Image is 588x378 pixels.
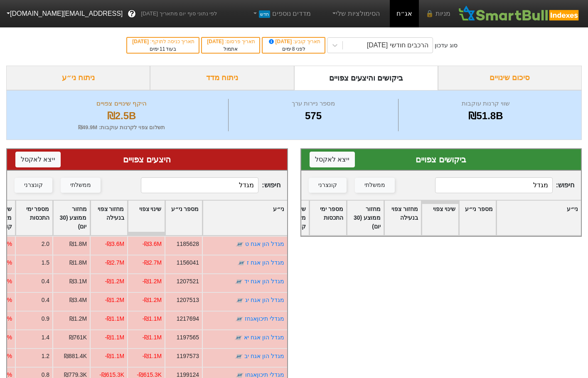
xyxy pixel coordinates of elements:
[105,277,124,286] div: -₪1.2M
[384,201,421,235] div: Toggle SortBy
[70,181,91,190] div: ממשלתי
[128,201,165,235] div: Toggle SortBy
[91,201,127,235] div: Toggle SortBy
[15,152,61,167] button: ייצא לאקסל
[17,99,226,108] div: היקף שינויים צפויים
[244,278,284,285] a: מגדל הון אגח יד
[231,108,396,123] div: 575
[132,39,150,44] span: [DATE]
[231,99,396,108] div: מספר ניירות ערך
[6,66,150,90] div: ניתוח ני״ע
[438,66,582,90] div: סיכום שינויים
[401,99,571,108] div: שווי קרנות עוקבות
[15,153,279,166] div: היצעים צפויים
[435,177,574,193] span: חיפוש :
[176,240,199,248] div: 1185628
[105,314,124,323] div: -₪1.1M
[176,352,199,361] div: 1197573
[327,5,383,22] a: הסימולציות שלי
[267,38,320,45] div: תאריך קובע :
[259,10,270,18] span: חדש
[15,178,52,193] button: קונצרני
[310,153,573,166] div: ביקושים צפויים
[245,371,284,378] a: מגדלי תיכוןאגחו
[347,201,384,235] div: Toggle SortBy
[41,352,49,361] div: 1.2
[176,258,199,267] div: 1156041
[150,66,294,90] div: ניתוח מדד
[17,108,226,123] div: ₪2.5B
[422,201,458,235] div: Toggle SortBy
[141,10,217,18] span: לפי נתוני סוף יום מתאריך [DATE]
[310,152,355,167] button: ייצא לאקסל
[24,181,43,190] div: קונצרני
[244,334,284,341] a: מגדל הון אגח יא
[176,296,199,304] div: 1207513
[41,333,49,342] div: 1.4
[267,45,320,53] div: לפני ימים
[53,201,90,235] div: Toggle SortBy
[310,201,346,235] div: Toggle SortBy
[237,259,246,267] img: tase link
[142,296,162,304] div: -₪1.2M
[142,258,162,267] div: -₪2.7M
[367,40,428,50] div: הרכבים חודשי [DATE]
[131,38,194,45] div: תאריך כניסה לתוקף :
[141,177,258,193] input: 448 רשומות...
[41,258,49,267] div: 1.5
[435,177,553,193] input: 127 רשומות...
[105,240,124,248] div: -₪3.6M
[497,201,581,235] div: Toggle SortBy
[69,296,87,304] div: ₪3.4M
[244,353,284,359] a: מגדל הון אגח יב
[248,5,314,22] a: מדדים נוספיםחדש
[435,41,458,50] div: סוג עדכון
[245,315,284,322] a: מגדלי תיכוןאגחז
[235,277,243,286] img: tase link
[41,277,49,286] div: 0.4
[165,201,202,235] div: Toggle SortBy
[207,39,225,44] span: [DATE]
[401,108,571,123] div: ₪51.8B
[459,201,496,235] div: Toggle SortBy
[176,277,199,286] div: 1207521
[236,240,244,248] img: tase link
[234,334,243,342] img: tase link
[203,201,287,235] div: Toggle SortBy
[17,123,226,132] div: תשלום צפוי לקרנות עוקבות : ₪49.9M
[105,258,124,267] div: -₪2.7M
[176,314,199,323] div: 1217694
[355,178,395,193] button: ממשלתי
[160,46,165,52] span: 11
[61,178,101,193] button: ממשלתי
[245,241,284,247] a: מגדל הון אגח ט
[69,333,86,342] div: ₪761K
[235,352,243,361] img: tase link
[318,181,337,190] div: קונצרני
[69,277,87,286] div: ₪3.1M
[176,333,199,342] div: 1197565
[131,45,194,53] div: בעוד ימים
[142,333,162,342] div: -₪1.1M
[64,352,86,361] div: ₪881.4K
[69,314,87,323] div: ₪1.2M
[41,240,49,248] div: 2.0
[69,240,87,248] div: ₪1.8M
[292,46,295,52] span: 8
[245,297,284,303] a: מגדל הון אגח יג
[268,39,293,44] span: [DATE]
[457,5,581,22] img: SmartBull
[235,315,243,323] img: tase link
[142,277,162,286] div: -₪1.2M
[142,314,162,323] div: -₪1.1M
[16,201,52,235] div: Toggle SortBy
[142,352,162,361] div: -₪1.1M
[294,66,438,90] div: ביקושים והיצעים צפויים
[41,296,49,304] div: 0.4
[41,314,49,323] div: 0.9
[247,259,284,266] a: מגדל הון אגח ז
[130,8,134,20] span: ?
[142,240,162,248] div: -₪3.6M
[69,258,87,267] div: ₪1.8M
[206,38,255,45] div: תאריך פרסום :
